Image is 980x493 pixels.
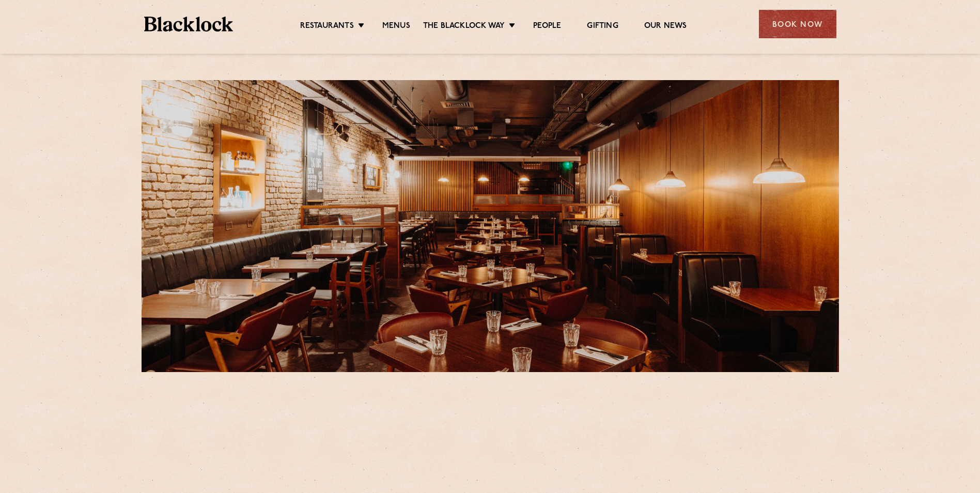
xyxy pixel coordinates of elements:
[759,10,836,38] div: Book Now
[423,21,505,33] a: The Blacklock Way
[644,21,687,33] a: Our News
[533,21,561,33] a: People
[144,17,234,32] img: BL_Textured_Logo-footer-cropped.svg
[587,21,618,33] a: Gifting
[300,21,354,33] a: Restaurants
[382,21,410,33] a: Menus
